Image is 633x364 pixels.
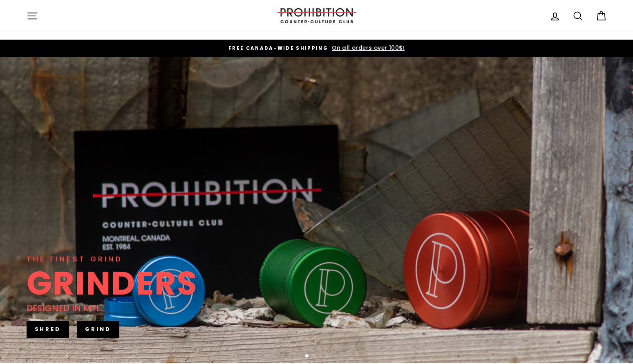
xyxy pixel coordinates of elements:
div: THE FINEST GRIND [27,253,123,265]
div: DESIGNED IN MTL. [27,301,103,315]
a: SHRED [27,321,69,337]
div: GRINDERS [27,267,197,299]
a: FREE CANADA-WIDE SHIPPING On all orders over 100$! [29,44,605,53]
span: On all orders over 100$! [330,44,405,52]
button: 4 [326,355,330,359]
a: GRIND [77,321,119,337]
button: 2 [313,355,317,359]
button: 3 [319,355,323,359]
span: FREE CANADA-WIDE SHIPPING [228,45,328,51]
button: 1 [305,354,309,358]
img: PROHIBITION COUNTER-CULTURE CLUB [276,8,358,23]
